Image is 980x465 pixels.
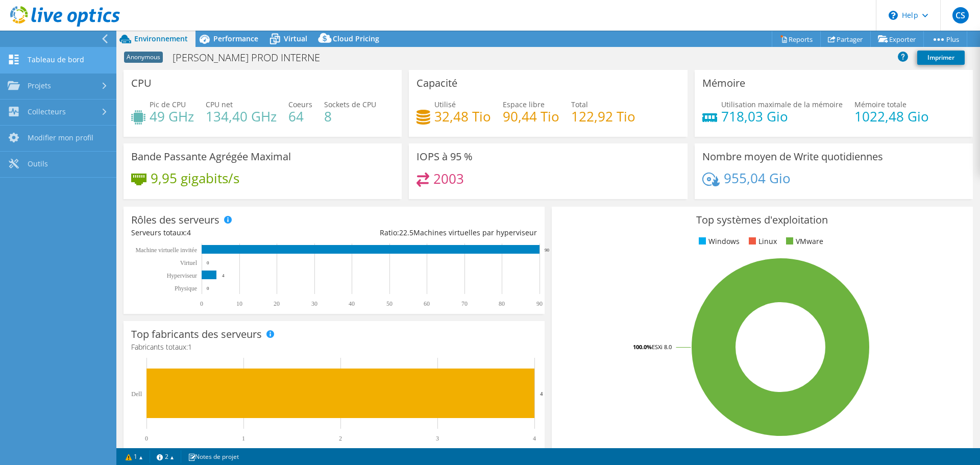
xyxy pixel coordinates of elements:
[772,31,821,47] a: Reports
[131,227,334,238] div: Serveurs totaux:
[349,300,355,307] text: 40
[540,390,543,397] text: 4
[274,300,280,307] text: 20
[536,300,543,307] text: 90
[721,111,843,122] h4: 718,03 Gio
[242,435,245,442] text: 1
[559,214,965,226] h3: Top systèmes d'exploitation
[889,11,898,20] svg: \n
[416,151,473,162] h3: IOPS à 95 %
[188,342,192,352] span: 1
[288,111,312,122] h4: 64
[118,450,150,463] a: 1
[187,228,191,237] span: 4
[222,273,225,278] text: 4
[288,100,312,109] span: Coeurs
[416,78,457,89] h3: Capacité
[334,227,536,238] div: Ratio: Machines virtuelles par hyperviseur
[213,34,258,43] span: Performance
[820,31,871,47] a: Partager
[167,272,197,279] text: Hyperviseur
[180,259,198,266] text: Virtuel
[783,236,823,247] li: VMware
[952,7,969,23] span: CS
[571,100,588,109] span: Total
[333,34,379,43] span: Cloud Pricing
[206,100,233,109] span: CPU net
[434,100,456,109] span: Utilisé
[721,100,843,109] span: Utilisation maximale de la mémoire
[424,300,430,307] text: 60
[150,450,181,463] a: 2
[652,343,672,351] tspan: ESXi 8.0
[545,248,550,253] text: 90
[503,100,545,109] span: Espace libre
[124,52,163,63] span: Anonymous
[207,286,209,291] text: 0
[200,300,203,307] text: 0
[339,435,342,442] text: 2
[324,111,376,122] h4: 8
[284,34,307,43] span: Virtual
[854,100,906,109] span: Mémoire totale
[311,300,317,307] text: 30
[923,31,967,47] a: Plus
[207,260,209,265] text: 0
[131,151,291,162] h3: Bande Passante Agrégée Maximal
[633,343,652,351] tspan: 100.0%
[870,31,924,47] a: Exporter
[696,236,740,247] li: Windows
[206,111,277,122] h4: 134,40 GHz
[151,173,239,184] h4: 9,95 gigabits/s
[702,151,883,162] h3: Nombre moyen de Write quotidiennes
[131,341,537,353] h4: Fabricants totaux:
[503,111,559,122] h4: 90,44 Tio
[134,34,188,43] span: Environnement
[324,100,376,109] span: Sockets de CPU
[131,329,262,340] h3: Top fabricants des serveurs
[433,173,464,184] h4: 2003
[917,51,965,65] a: Imprimer
[135,247,197,254] tspan: Machine virtuelle invitée
[461,300,468,307] text: 70
[131,214,219,226] h3: Rôles des serveurs
[181,450,246,463] a: Notes de projet
[131,390,142,398] text: Dell
[436,435,439,442] text: 3
[175,285,197,292] text: Physique
[533,435,536,442] text: 4
[145,435,148,442] text: 0
[150,111,194,122] h4: 49 GHz
[386,300,393,307] text: 50
[571,111,635,122] h4: 122,92 Tio
[131,78,152,89] h3: CPU
[499,300,505,307] text: 80
[150,100,186,109] span: Pic de CPU
[746,236,777,247] li: Linux
[724,173,791,184] h4: 955,04 Gio
[236,300,242,307] text: 10
[434,111,491,122] h4: 32,48 Tio
[702,78,745,89] h3: Mémoire
[168,52,336,63] h1: [PERSON_NAME] PROD INTERNE
[854,111,929,122] h4: 1022,48 Gio
[399,228,413,237] span: 22.5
